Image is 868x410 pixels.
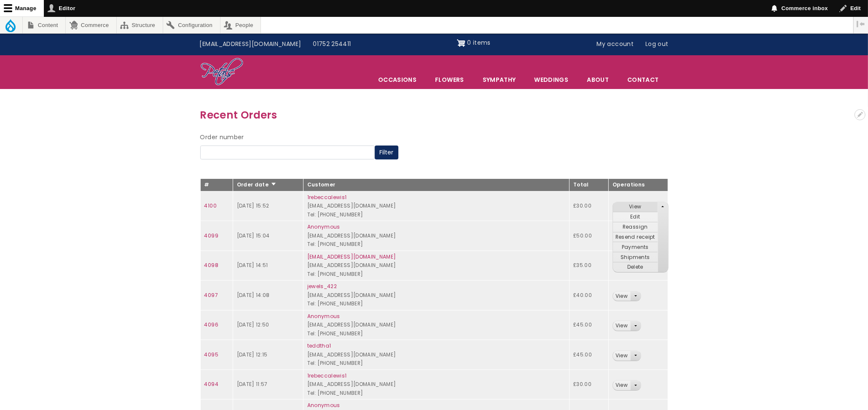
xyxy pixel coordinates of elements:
[200,179,233,192] th: #
[570,251,609,281] td: £35.00
[303,191,569,221] td: [EMAIL_ADDRESS][DOMAIN_NAME] Tel: [PHONE_NUMBER]
[640,36,674,52] a: Log out
[307,36,357,52] a: 01752 254411
[369,71,425,89] span: Occasions
[307,342,331,349] a: teddtha1
[303,310,569,340] td: [EMAIL_ADDRESS][DOMAIN_NAME] Tel: [PHONE_NUMBER]
[613,252,658,262] a: Shipments
[303,179,569,192] th: Customer
[613,262,658,272] a: Delete Order 4100
[570,191,609,221] td: £30.00
[194,36,307,52] a: [EMAIL_ADDRESS][DOMAIN_NAME]
[457,36,491,50] a: Shopping cart 0 items
[578,71,618,89] a: About
[613,380,630,390] a: View
[467,38,490,47] span: 0 items
[204,321,218,328] a: 4096
[307,402,340,409] a: Anonymous
[307,372,347,379] a: 1rebeccalewis1
[303,221,569,251] td: [EMAIL_ADDRESS][DOMAIN_NAME] Tel: [PHONE_NUMBER]
[237,321,269,328] time: [DATE] 12:50
[237,351,268,358] time: [DATE] 12:15
[303,370,569,399] td: [EMAIL_ADDRESS][DOMAIN_NAME] Tel: [PHONE_NUMBER]
[618,71,667,89] a: Contact
[591,36,640,52] a: My account
[307,194,347,201] a: 1rebeccalewis1
[307,253,396,260] a: [EMAIL_ADDRESS][DOMAIN_NAME]
[204,351,218,358] a: 4095
[307,313,340,320] a: Anonymous
[303,251,569,281] td: [EMAIL_ADDRESS][DOMAIN_NAME] Tel: [PHONE_NUMBER]
[608,179,668,192] th: Operations
[204,262,218,269] a: 4098
[66,17,116,33] a: Commerce
[525,71,577,89] span: Weddings
[237,291,270,299] time: [DATE] 14:08
[570,179,609,192] th: Total
[854,17,868,31] button: Vertical orientation
[204,380,218,388] a: 4094
[570,340,609,370] td: £45.00
[426,71,473,89] a: Flowers
[200,107,668,123] h3: Recent Orders
[117,17,163,33] a: Structure
[613,232,658,242] a: Resend receipt
[303,281,569,310] td: [EMAIL_ADDRESS][DOMAIN_NAME] Tel: [PHONE_NUMBER]
[375,146,398,160] button: Filter
[237,232,270,239] time: [DATE] 15:04
[570,221,609,251] td: £50.00
[613,321,630,331] a: View
[237,181,277,188] a: Order date
[204,202,217,209] a: 4100
[613,351,630,361] a: View
[163,17,220,33] a: Configuration
[613,222,658,232] a: Reassign
[457,36,465,50] img: Shopping cart
[200,132,244,143] label: Order number
[200,57,244,87] img: Home
[613,291,630,301] a: View
[307,223,340,230] a: Anonymous
[237,202,269,209] time: [DATE] 15:52
[570,281,609,310] td: £40.00
[220,17,261,33] a: People
[570,310,609,340] td: £45.00
[613,212,658,222] a: Edit Order 4100
[237,380,268,388] time: [DATE] 11:57
[23,17,65,33] a: Content
[303,340,569,370] td: [EMAIL_ADDRESS][DOMAIN_NAME] Tel: [PHONE_NUMBER]
[613,242,658,252] a: Payments
[613,202,658,212] a: View
[307,283,337,290] a: jewels_422
[204,291,218,299] a: 4097
[570,370,609,399] td: £30.00
[855,109,865,120] button: Open configuration options
[474,71,525,89] a: Sympathy
[204,232,218,239] a: 4099
[237,262,268,269] time: [DATE] 14:51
